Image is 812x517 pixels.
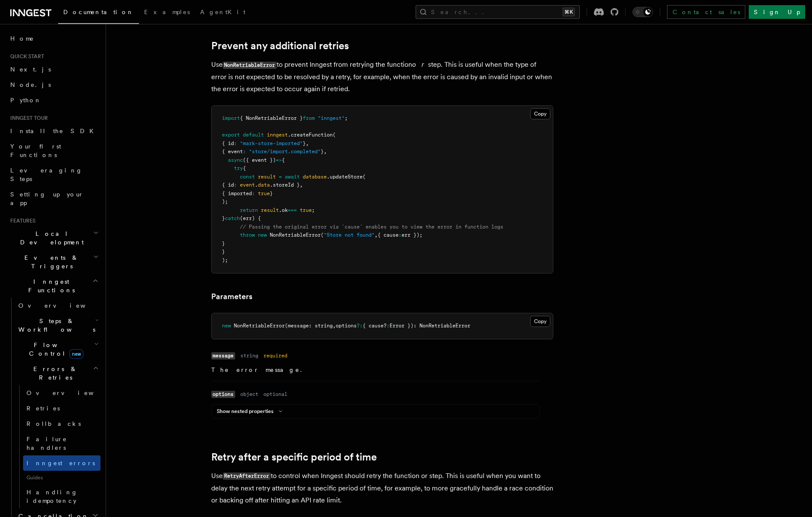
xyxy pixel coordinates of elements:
span: => [276,157,282,163]
span: ; [312,207,315,213]
span: { cause [378,232,399,238]
button: Errors & Retries [15,361,100,385]
span: catch [225,215,240,221]
p: Use to prevent Inngest from retrying the function step. This is useful when the type of error is ... [211,59,553,95]
span: new [69,349,83,359]
span: } [222,249,225,255]
span: from [303,115,315,121]
kbd: ⌘K [563,8,575,16]
span: ({ event }) [243,157,276,163]
span: { [243,165,246,171]
button: Inngest Functions [7,274,100,298]
code: RetryAfterError [223,472,271,480]
span: Leveraging Steps [10,167,83,182]
span: Node.js [10,81,51,88]
span: : [234,140,237,146]
button: Steps & Workflows [15,313,100,337]
span: .storeId } [270,182,300,188]
span: Events & Triggers [7,253,93,270]
button: Search...⌘K [416,5,580,19]
span: new [258,232,267,238]
button: Local Development [7,226,100,250]
button: Show nested properties [217,408,286,415]
span: } [303,140,306,146]
button: Copy [530,108,550,119]
span: NonRetriableError [270,232,321,238]
span: ( [333,132,336,138]
span: ; [345,115,348,121]
a: Documentation [58,3,139,24]
span: database [303,174,327,180]
span: return [240,207,258,213]
p: The error message. [211,365,540,374]
a: Your first Functions [7,139,100,163]
span: err }); [402,232,422,238]
span: Python [10,97,41,104]
span: result [261,207,279,213]
span: , [300,182,303,188]
a: Overview [23,385,100,401]
span: (message: string [285,323,333,329]
dd: required [263,352,287,359]
span: { id [222,140,234,146]
a: Failure handlers [23,431,100,455]
span: Local Development [7,229,93,247]
p: Use to control when Inngest should retry the function or step. This is useful when you want to de... [211,470,553,506]
span: data [258,182,270,188]
span: { NonRetriableError } [240,115,303,121]
span: "Store not found" [324,232,375,238]
a: Handling idempotency [23,484,100,508]
a: Inngest errors [23,455,100,471]
span: , [333,323,336,329]
a: Next.js [7,62,100,77]
span: Install the SDK [10,128,99,134]
span: Home [10,34,34,43]
span: ); [222,257,228,263]
a: Leveraging Steps [7,163,100,187]
span: { id [222,182,234,188]
span: Error }): NonRetriableError [390,323,470,329]
span: // Passing the original error via `cause` enables you to view the error in function logs [240,224,503,230]
span: .createFunction [288,132,333,138]
span: Retries [27,405,60,412]
span: await [285,174,300,180]
span: , [324,149,327,155]
span: Steps & Workflows [15,317,95,334]
span: Documentation [63,9,134,15]
button: Copy [530,316,550,327]
a: Retry after a specific period of time [211,451,377,463]
span: : [234,182,237,188]
span: Rollbacks [27,420,81,427]
button: Flow Controlnew [15,337,100,361]
span: true [300,207,312,213]
span: Overview [27,389,115,396]
span: } [222,241,225,247]
span: "store/import.completed" [249,149,321,155]
span: { event [222,149,243,155]
span: Your first Functions [10,143,61,158]
span: .updateStore [327,174,363,180]
span: , [375,232,378,238]
dd: object [240,391,258,398]
span: Overview [18,302,106,309]
span: (err) { [240,215,261,221]
span: Next.js [10,66,51,73]
span: { imported [222,190,252,196]
span: Inngest Functions [7,277,92,294]
a: Contact sales [667,5,745,19]
a: Install the SDK [7,123,100,139]
span: import [222,115,240,121]
span: NonRetriableError [234,323,285,329]
span: try [234,165,243,171]
a: Sign Up [749,5,805,19]
span: : [399,232,402,238]
span: default [243,132,264,138]
span: export [222,132,240,138]
a: AgentKit [195,3,251,23]
span: result [258,174,276,180]
span: Flow Control [15,341,94,358]
a: Parameters [211,291,252,303]
span: Examples [144,9,190,15]
span: options [336,323,357,329]
span: .ok [279,207,288,213]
